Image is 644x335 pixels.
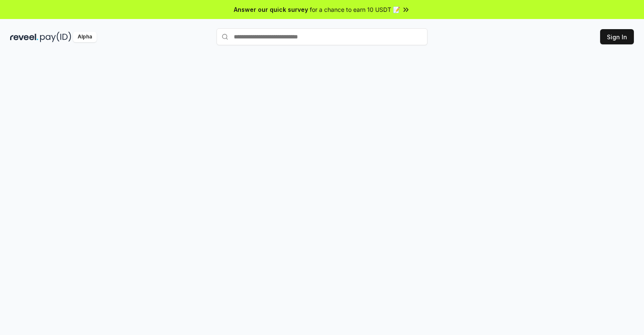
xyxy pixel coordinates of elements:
[600,29,634,44] button: Sign In
[40,32,71,42] img: pay_id
[10,32,38,42] img: reveel_dark
[73,32,97,42] div: Alpha
[234,5,308,14] span: Answer our quick survey
[310,5,400,14] span: for a chance to earn 10 USDT 📝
